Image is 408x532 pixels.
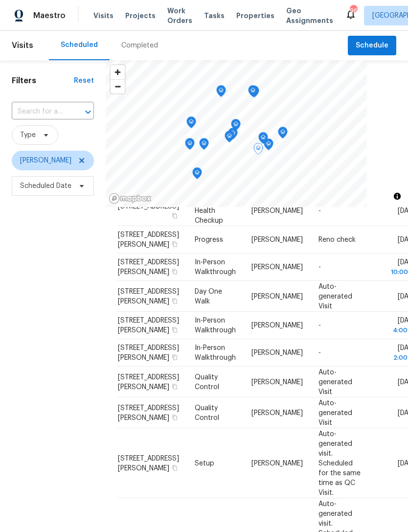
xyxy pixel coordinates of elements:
div: Map marker [278,127,288,142]
div: Scheduled [61,40,98,50]
div: Map marker [225,131,234,146]
canvas: Map [106,60,367,207]
span: [STREET_ADDRESS][PERSON_NAME] [118,404,179,421]
span: [PERSON_NAME] [251,460,303,466]
button: Copy Address [170,296,179,305]
span: - [318,264,321,271]
span: Work Orders [167,6,192,25]
div: Completed [121,41,158,50]
div: Map marker [185,138,195,153]
span: Day One Walk [195,288,222,304]
button: Copy Address [170,240,179,249]
span: [STREET_ADDRESS][PERSON_NAME] [118,231,179,248]
span: [STREET_ADDRESS][PERSON_NAME] [118,317,179,334]
span: Maestro [33,11,66,21]
span: - [318,207,321,214]
span: Auto-generated visit. Scheduled for the same time as QC Visit. [318,430,361,496]
button: Zoom out [111,79,125,93]
div: Map marker [199,138,209,153]
button: Copy Address [170,325,179,334]
a: Mapbox homepage [109,193,152,204]
input: Search for an address... [12,104,67,119]
span: Schedule [356,40,388,52]
button: Schedule [348,36,396,56]
span: In-Person Walkthrough [195,345,236,361]
span: Tasks [204,12,225,19]
span: Auto-generated Visit [318,369,352,395]
div: Map marker [264,139,273,154]
button: Open [81,105,95,119]
span: [PERSON_NAME] [20,156,71,165]
span: In-Person Walkthrough [195,317,236,334]
button: Copy Address [170,211,179,220]
span: Type [20,130,36,140]
span: In-Person Walkthrough [195,259,236,276]
span: [PERSON_NAME] [251,236,303,243]
div: Map marker [186,116,196,132]
span: Projects [125,11,156,21]
div: Map marker [253,143,263,158]
span: Scheduled Date [20,181,71,191]
span: Quality Control [195,373,219,390]
span: Home Health Checkup [195,197,223,224]
button: Copy Address [170,267,179,276]
button: Copy Address [170,382,179,391]
span: [STREET_ADDRESS][PERSON_NAME] [118,288,179,304]
span: - [318,349,321,356]
span: Zoom out [111,80,125,93]
h1: Filters [12,76,74,86]
span: Properties [236,11,274,21]
span: Setup [195,460,214,466]
div: Reset [74,76,94,86]
span: [STREET_ADDRESS] [118,203,179,209]
span: Reno check [318,236,356,243]
span: - [318,322,321,329]
span: Toggle attribution [394,191,400,202]
span: Auto-generated Visit [318,399,352,426]
span: Visits [93,11,113,21]
span: [PERSON_NAME] [251,378,303,385]
span: [PERSON_NAME] [251,322,303,329]
span: Progress [195,236,223,243]
span: [STREET_ADDRESS][PERSON_NAME] [118,259,179,276]
span: Auto-generated Visit [318,283,352,309]
span: [PERSON_NAME] [251,349,303,356]
span: Quality Control [195,404,219,421]
div: Map marker [248,85,258,100]
div: Map marker [216,85,226,100]
button: Copy Address [170,463,179,472]
button: Copy Address [170,413,179,421]
span: [STREET_ADDRESS][PERSON_NAME] [118,345,179,361]
button: Toggle attribution [391,190,403,202]
span: [PERSON_NAME] [251,293,303,300]
button: Zoom in [111,65,125,79]
span: Visits [12,35,33,56]
div: 96 [350,6,357,16]
button: Copy Address [170,353,179,362]
span: [PERSON_NAME] [251,264,303,271]
span: [STREET_ADDRESS][PERSON_NAME] [118,455,179,471]
div: Map marker [192,167,202,183]
div: Map marker [231,119,241,134]
span: [PERSON_NAME] [251,409,303,416]
span: Geo Assignments [286,6,333,25]
div: Map marker [228,128,238,143]
span: [STREET_ADDRESS][PERSON_NAME] [118,373,179,390]
span: [PERSON_NAME] [251,207,303,214]
div: Map marker [258,132,268,147]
